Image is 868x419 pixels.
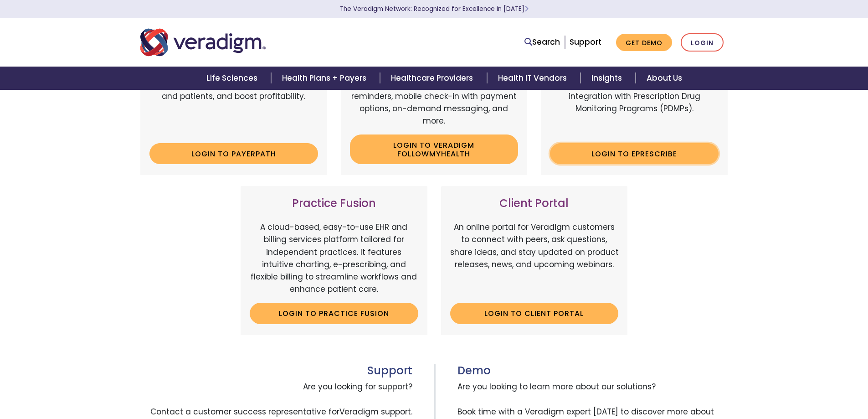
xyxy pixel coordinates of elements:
a: Life Sciences [195,67,271,90]
a: Support [570,36,601,47]
a: Get Demo [616,34,672,52]
a: Health Plans + Payers [271,67,380,90]
a: The Veradigm Network: Recognized for Excellence in [DATE]Learn More [340,5,529,13]
p: An online portal for Veradigm customers to connect with peers, ask questions, share ideas, and st... [450,221,619,295]
span: Veradigm support. [339,406,412,417]
a: Healthcare Providers [380,67,487,90]
p: A cloud-based, easy-to-use EHR and billing services platform tailored for independent practices. ... [250,221,418,295]
a: Login to Payerpath [149,143,318,164]
a: Login to Client Portal [450,303,619,324]
h3: Practice Fusion [250,197,418,210]
h3: Support [140,364,412,378]
a: About Us [636,67,693,90]
span: Learn More [524,5,529,13]
h3: Client Portal [450,197,619,210]
a: Login [681,33,724,52]
a: Search [524,36,560,48]
a: Health IT Vendors [487,67,580,90]
a: Login to Practice Fusion [250,303,418,324]
a: Login to ePrescribe [550,143,719,164]
a: Insights [580,67,636,90]
a: Login to Veradigm FollowMyHealth [350,134,519,164]
h3: Demo [457,364,728,378]
img: Veradigm logo [140,27,266,57]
